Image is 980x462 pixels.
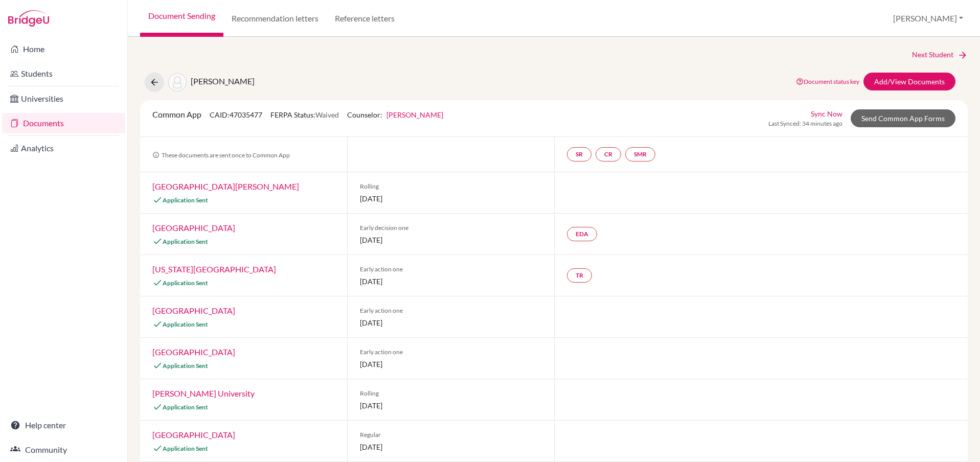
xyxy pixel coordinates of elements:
[360,400,542,411] span: [DATE]
[360,182,542,191] span: Rolling
[163,238,208,245] span: Application Sent
[152,223,235,233] a: [GEOGRAPHIC_DATA]
[152,151,290,159] span: These documents are sent once to Common App
[152,181,299,191] a: [GEOGRAPHIC_DATA][PERSON_NAME]
[567,268,592,283] a: TR
[163,403,208,411] span: Application Sent
[2,39,125,59] a: Home
[567,227,597,241] a: EDA
[386,110,443,119] a: [PERSON_NAME]
[163,279,208,287] span: Application Sent
[163,445,208,452] span: Application Sent
[152,347,235,357] a: [GEOGRAPHIC_DATA]
[152,388,255,398] a: [PERSON_NAME] University
[360,359,542,369] span: [DATE]
[567,147,591,161] a: SR
[2,415,125,435] a: Help center
[152,264,276,274] a: [US_STATE][GEOGRAPHIC_DATA]
[163,196,208,204] span: Application Sent
[270,110,339,119] span: FERPA Status:
[851,109,955,127] a: Send Common App Forms
[152,430,235,440] a: [GEOGRAPHIC_DATA]
[863,73,955,90] a: Add/View Documents
[811,108,842,119] a: Sync Now
[888,9,968,28] button: [PERSON_NAME]
[360,265,542,274] span: Early action one
[2,113,125,133] a: Documents
[360,430,542,440] span: Regular
[360,235,542,245] span: [DATE]
[8,10,49,27] img: Bridge-U
[163,362,208,369] span: Application Sent
[360,276,542,287] span: [DATE]
[768,119,842,128] span: Last Synced: 34 minutes ago
[596,147,621,161] a: CR
[2,440,125,460] a: Community
[360,442,542,452] span: [DATE]
[360,317,542,328] span: [DATE]
[2,88,125,109] a: Universities
[360,223,542,233] span: Early decision one
[191,76,255,86] span: [PERSON_NAME]
[210,110,262,119] span: CAID: 47035477
[2,138,125,158] a: Analytics
[360,348,542,357] span: Early action one
[796,78,859,85] a: Document status key
[152,109,201,119] span: Common App
[360,389,542,398] span: Rolling
[360,193,542,204] span: [DATE]
[912,49,968,60] a: Next Student
[625,147,655,161] a: SMR
[347,110,443,119] span: Counselor:
[163,320,208,328] span: Application Sent
[315,110,339,119] span: Waived
[2,63,125,84] a: Students
[152,306,235,315] a: [GEOGRAPHIC_DATA]
[360,306,542,315] span: Early action one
